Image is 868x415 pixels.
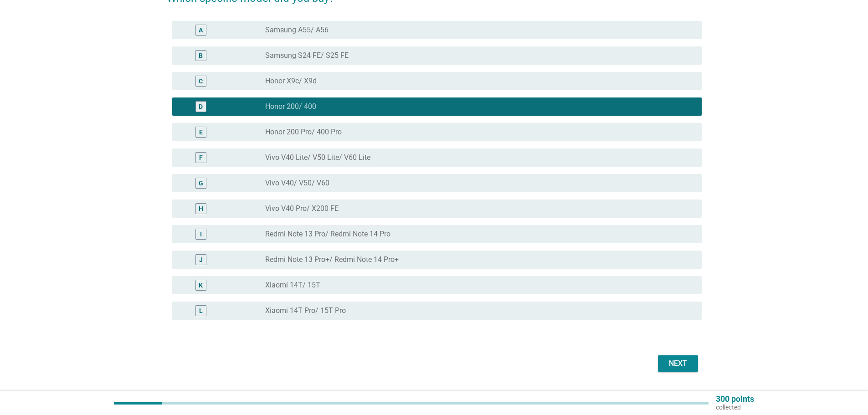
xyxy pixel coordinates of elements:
p: 300 points [716,395,754,403]
div: C [199,77,203,86]
label: Samsung A55/ A56 [265,26,329,35]
label: Honor X9c/ X9d [265,77,317,86]
label: Honor 200 Pro/ 400 Pro [265,128,342,137]
div: F [199,153,203,163]
div: K [199,281,203,290]
div: J [199,255,203,265]
div: B [199,51,203,61]
div: H [199,204,203,214]
label: Samsung S24 FE/ S25 FE [265,51,349,60]
label: Vivo V40/ V50/ V60 [265,179,329,188]
label: Xiaomi 14T/ 15T [265,281,320,290]
label: Vivo V40 Pro/ X200 FE [265,204,339,213]
label: Vivo V40 Lite/ V50 Lite/ V60 Lite [265,153,370,162]
div: G [199,179,203,188]
div: I [200,230,202,239]
div: D [199,102,203,112]
label: Redmi Note 13 Pro/ Redmi Note 14 Pro [265,230,390,239]
div: L [199,306,203,316]
label: Honor 200/ 400 [265,102,316,111]
div: Next [665,358,691,369]
div: A [199,26,203,35]
p: collected [716,403,754,411]
button: Next [658,355,698,372]
label: Xiaomi 14T Pro/ 15T Pro [265,306,346,315]
label: Redmi Note 13 Pro+/ Redmi Note 14 Pro+ [265,255,399,264]
div: E [199,128,203,137]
